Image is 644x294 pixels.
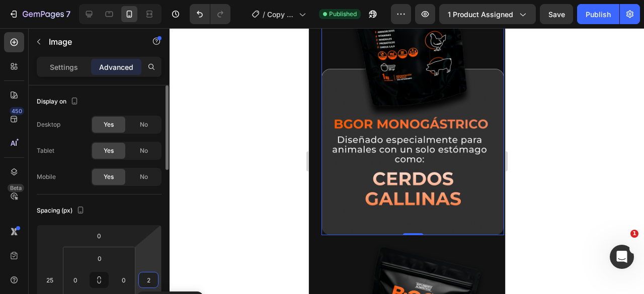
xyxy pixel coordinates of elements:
button: 1 product assigned [439,4,536,24]
button: Publish [577,4,619,24]
div: Beta [8,184,24,192]
div: Display on [37,95,80,109]
span: No [140,120,148,129]
span: / [263,9,265,20]
div: Tablet [37,146,54,155]
span: Yes [104,172,114,181]
iframe: Design area [309,28,505,294]
span: No [140,172,148,181]
div: Mobile [37,172,56,181]
span: Published [329,10,357,19]
div: Undo/Redo [190,4,230,24]
p: Settings [50,62,78,72]
div: Publish [586,9,611,20]
p: Image [49,36,134,48]
input: 0px [116,272,131,287]
button: 7 [4,4,75,24]
input: 0px [90,251,110,266]
p: Advanced [99,62,133,72]
span: Copy lp [PERSON_NAME] - BGOR [267,9,295,20]
span: 1 [630,230,638,238]
input: 2 [141,272,156,287]
div: Spacing (px) [37,204,87,218]
span: 1 product assigned [448,9,513,20]
button: Save [540,4,573,24]
input: 25 [42,272,57,287]
span: Save [548,10,565,19]
span: Yes [104,120,114,129]
div: Desktop [37,120,60,129]
input: 0 [89,228,109,243]
p: 7 [66,8,70,20]
span: No [140,146,148,155]
input: 0px [68,272,83,287]
iframe: Intercom live chat [610,245,634,269]
span: Yes [104,146,114,155]
div: 450 [10,107,24,115]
